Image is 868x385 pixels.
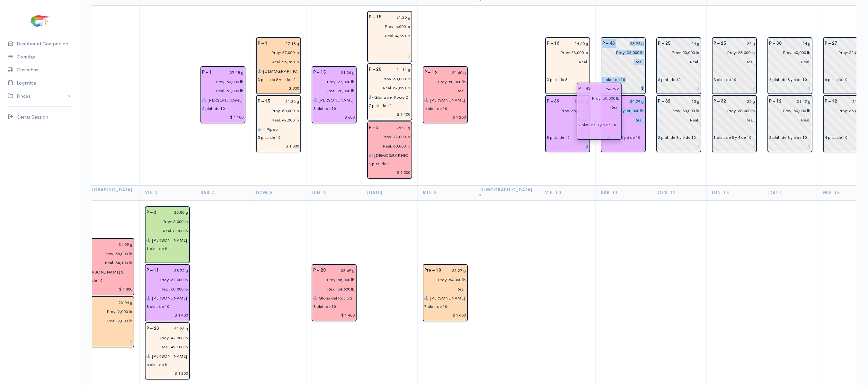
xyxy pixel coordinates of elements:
input: pescadas [765,115,811,125]
div: Piscina: 25 Peso: 24 g Libras Proy: 50,000 lb Empacadora: Sin asignar Plataformas: 6 plat. de 10 [656,37,701,94]
input: $ [713,84,755,93]
div: 1 plat. de 8 [146,246,167,252]
input: $ [369,168,411,177]
input: $ [769,84,811,93]
input: pescadas [143,226,188,236]
div: Piscina: 20 Peso: 21.11 g Libras Proy: 60,000 lb Libras Reales: 52,550 lb Rendimiento: 87.6% Empa... [367,63,412,121]
div: Piscina: 3 Peso: 25.21 g Libras Proy: 72,000 lb Libras Reales: 68,000 lb Rendimiento: 94.4% Empac... [367,121,412,179]
div: 6 plat. de 8 [146,362,167,368]
th: Sáb. 4 [195,185,251,201]
input: $ [369,51,411,61]
div: 8 plat. de 10 [146,304,169,309]
input: g [730,97,755,106]
input: estimadas [421,275,466,284]
input: pescadas [254,115,299,125]
input: estimadas [543,48,589,57]
div: Piscina: 20 Peso: 22.69 g Libras Proy: 65,000 lb Libras Reales: 64,600 lb Rendimiento: 99.4% Empa... [312,264,357,321]
input: g [385,13,411,22]
input: estimadas [821,106,866,115]
input: estimadas [143,217,188,226]
div: P – 1 [254,39,271,48]
input: estimadas [76,249,133,258]
input: estimadas [365,132,411,142]
input: g [674,39,700,48]
th: Vie. 3 [139,185,195,201]
input: $ [547,84,589,93]
input: g [163,324,188,333]
th: Lun. 6 [306,185,362,201]
div: Piscina: 32 Peso: 25 g Libras Proy: 60,000 lb Empacadora: Sin asignar Plataformas: 2 plat. de 8 y... [656,95,701,152]
input: $ [80,284,133,294]
input: estimadas [598,106,644,115]
div: Piscina: 43 Peso: 24.79 g Libras Proy: 60,000 lb Empacadora: Songa Plataformas: 2 plat. de 8 y 6 ... [601,95,646,152]
input: pescadas [365,141,411,151]
input: estimadas [710,106,755,115]
div: P – 43 [598,97,619,106]
input: estimadas [765,106,811,115]
div: Piscina: 15 Peso: 21.26 g Libras Proy: 50,000 lb Libras Reales: 42,300 lb Rendimiento: 84.6% Empa... [256,95,301,152]
div: 3 plat. de 8 y 1 de 10 [258,77,296,83]
input: pescadas [765,57,811,67]
input: $ [424,310,466,320]
input: estimadas [654,48,700,57]
div: Piscina: 16 Peso: 24.60 g Libras Proy: 50,000 lb Empacadora: Promarisco Gabarra: Renata Plataform... [423,66,468,123]
input: pescadas [421,86,466,96]
input: $ [80,337,133,346]
input: $ [313,112,355,122]
div: P – 23 [143,324,163,333]
th: Dom. 5 [251,185,306,201]
input: estimadas [765,48,811,57]
div: 4 plat. de 10 [602,77,625,83]
input: g [730,39,755,48]
input: g [274,97,299,106]
input: pescadas [76,258,133,267]
th: Vie. 10 [540,185,595,201]
input: pescadas [543,57,589,67]
div: Piscina: 23 Peso: 22.26 g Libras Proy: 47,000 lb Libras Reales: 42,100 lb Rendimiento: 89.6% Empa... [145,322,190,380]
input: $ [146,310,188,320]
div: P – 43 [598,39,619,48]
div: P – 32 [654,97,674,106]
input: g [271,39,299,48]
input: pescadas [654,57,700,67]
input: estimadas [309,77,355,86]
input: $ [202,112,244,122]
input: $ [146,253,188,262]
input: estimadas [254,106,299,115]
input: $ [602,141,644,151]
div: Piscina: 27 Peso: 26 g Libras Proy: 52,000 lb Empacadora: Sin asignar Plataformas: 6 plat. de 10 [823,37,868,94]
div: Piscina: 1 Peso: 27.18 g Libras Proy: 27,000 lb Libras Reales: 26,750 lb Rendimiento: 99.1% Empac... [256,37,301,94]
th: [DEMOGRAPHIC_DATA]. 2 [73,185,140,201]
input: pescadas [543,115,589,125]
input: g [785,39,811,48]
div: P – 12 [765,97,785,106]
input: pescadas [710,115,755,125]
input: g [441,68,466,77]
input: pescadas [654,115,700,125]
div: P – 1 [198,68,216,77]
div: 2 plat. de 8 y 6 de 10 [769,77,807,83]
div: P – 30 [765,39,785,48]
input: g [330,68,355,77]
input: pescadas [254,57,299,67]
input: g [841,39,866,48]
input: pescadas [76,316,133,326]
div: 6 plat. de 10 [825,77,847,83]
input: g [163,266,188,275]
div: Piscina: 16 Peso: 24.60 g Libras Proy: 23,000 lb Empacadora: Ceaexport Plataformas: 3 plat. de 8 [545,37,590,94]
input: $ [258,84,299,93]
input: g [330,266,355,275]
div: Piscina: 25 Peso: 24 g Libras Proy: 23,000 lb Empacadora: Sin asignar Plataformas: 3 plat. de 10 [712,37,757,94]
input: pescadas [198,86,244,96]
div: Piscina: 15 Peso: 23.04 g Libras Proy: 2,000 lb Libras Reales: 2,000 lb Rendimiento: 100.0% Empac... [78,296,134,348]
input: $ [658,141,700,151]
div: 8 plat. de 10 [547,135,570,140]
input: estimadas [543,106,589,115]
input: g [445,266,466,275]
div: P – 15 [254,97,274,106]
div: 7 plat. de 10 [369,103,392,109]
input: pescadas [821,115,866,125]
div: 3 plat. de 10 [713,77,736,83]
div: 7 plat. de 10 [424,304,447,309]
input: pescadas [421,284,466,294]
